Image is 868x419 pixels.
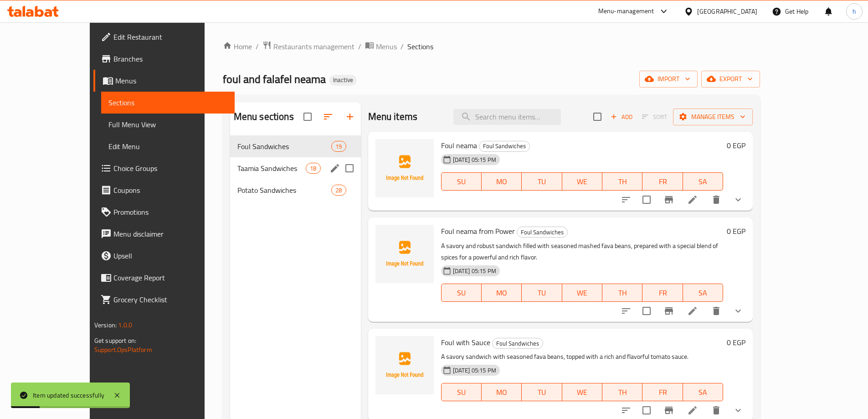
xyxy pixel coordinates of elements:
button: TU [522,284,562,302]
span: Edit Menu [108,141,227,152]
a: Edit menu item [687,194,698,205]
button: SU [441,284,482,302]
button: TU [522,383,562,401]
button: delete [705,189,727,211]
img: Foul with Sauce [375,336,434,394]
h6: 0 EGP [727,225,745,238]
span: Upsell [113,250,227,261]
button: Branch-specific-item [658,189,680,211]
button: Manage items [673,109,753,125]
span: Get support on: [94,335,136,347]
svg: Show Choices [733,405,744,416]
span: TU [525,286,558,300]
span: Foul Sandwiches [479,141,529,151]
span: WE [566,286,599,300]
span: MO [485,286,518,300]
div: Taamia Sandwiches18edit [230,157,361,179]
div: Taamia Sandwiches [237,163,306,174]
span: TU [525,175,558,188]
p: A savory sandwich with seasoned fava beans, topped with a rich and flavorful tomato sauce. [441,351,724,362]
h2: Menu items [368,110,418,124]
button: SU [441,383,482,401]
span: Select to update [637,190,656,209]
svg: Show Choices [733,194,744,205]
a: Edit menu item [687,405,698,416]
li: / [358,41,361,52]
span: TH [606,386,639,399]
nav: Menu sections [230,132,361,205]
span: WE [566,386,599,399]
button: MO [482,172,522,191]
span: [DATE] 05:15 PM [449,366,500,375]
span: Foul Sandwiches [237,141,332,152]
p: A savory and robust sandwich filled with seasoned mashed fava beans, prepared with a special blen... [441,240,724,263]
button: SU [441,172,482,191]
button: TH [602,284,642,302]
div: Foul Sandwiches [479,141,530,152]
a: Full Menu View [101,114,235,135]
span: 1.0.0 [118,319,132,331]
span: Potato Sandwiches [237,185,332,196]
span: 19 [332,142,345,151]
button: WE [562,383,602,401]
a: Restaurants management [262,41,354,52]
span: Add item [607,110,636,124]
button: sort-choices [615,189,637,211]
button: import [639,71,698,88]
span: 18 [306,164,320,173]
span: SU [445,175,478,188]
span: Manage items [680,111,745,123]
span: Full Menu View [108,119,227,130]
a: Branches [93,48,235,70]
span: Sections [407,41,433,52]
a: Grocery Checklist [93,289,235,310]
div: items [306,163,320,174]
h6: 0 EGP [727,139,745,152]
span: [DATE] 05:15 PM [449,267,500,275]
span: Branches [113,53,227,64]
button: show more [727,189,749,211]
span: Grocery Checklist [113,294,227,305]
button: FR [642,172,683,191]
span: TH [606,175,639,188]
nav: breadcrumb [223,41,760,52]
button: MO [482,383,522,401]
span: Version: [94,319,117,331]
li: / [256,41,259,52]
div: Foul Sandwiches19 [230,135,361,157]
span: TU [525,386,558,399]
div: Foul Sandwiches [492,338,543,349]
span: SA [687,386,719,399]
span: FR [646,175,679,188]
span: SU [445,286,478,300]
button: Add section [339,106,361,128]
button: SA [683,172,723,191]
span: Menus [115,75,227,86]
a: Edit Menu [101,135,235,157]
button: SA [683,284,723,302]
button: show more [727,300,749,322]
span: Foul neama from Power [441,224,515,238]
span: Foul Sandwiches [517,227,567,238]
div: Inactive [329,75,357,86]
a: Edit Restaurant [93,26,235,48]
span: FR [646,286,679,300]
span: Sections [108,97,227,108]
a: Menus [93,70,235,92]
span: Foul neama [441,139,477,152]
span: Promotions [113,207,227,217]
a: Support.OpsPlatform [94,344,152,356]
span: Choice Groups [113,163,227,174]
span: foul and falafel neama [223,69,326,89]
span: FR [646,386,679,399]
span: Select to update [637,301,656,321]
button: TU [522,172,562,191]
a: Coupons [93,179,235,201]
span: Restaurants management [273,41,354,52]
span: Foul with Sauce [441,336,490,349]
span: Select all sections [298,107,317,126]
button: sort-choices [615,300,637,322]
img: Foul neama from Power [375,225,434,283]
span: WE [566,175,599,188]
button: WE [562,284,602,302]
